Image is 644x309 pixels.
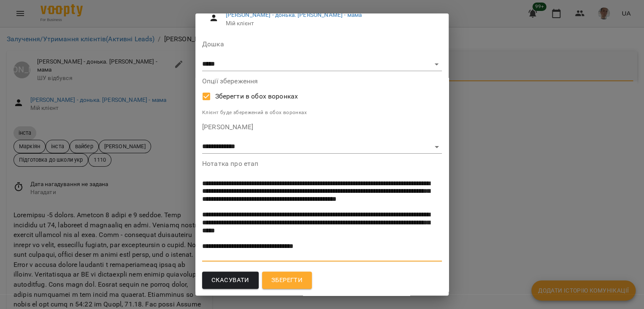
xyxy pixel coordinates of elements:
span: Зберегти в обох воронках [215,91,298,101]
label: [PERSON_NAME] [202,124,442,131]
label: Нотатка про етап [202,160,442,167]
a: [PERSON_NAME] - донька. [PERSON_NAME] - мама [226,11,362,18]
p: Клієнт буде збережений в обох воронках [202,109,442,117]
span: Скасувати [211,275,249,286]
button: Скасувати [202,272,259,289]
span: Мій клієнт [226,19,435,28]
label: Опції збереження [202,78,442,85]
span: Зберегти [271,275,303,286]
label: Дошка [202,41,442,48]
button: Зберегти [262,272,312,289]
